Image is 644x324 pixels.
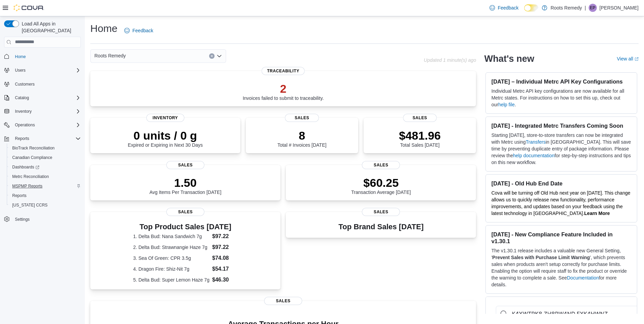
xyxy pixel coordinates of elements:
span: BioTrack Reconciliation [12,145,55,151]
strong: Prevent Sales with Purchase Limit Warning [492,255,590,260]
svg: External link [634,57,639,61]
p: | [585,4,586,12]
span: Cova will be turning off Old Hub next year on [DATE]. This change allows us to quickly release ne... [491,190,630,216]
span: Load All Apps in [GEOGRAPHIC_DATA] [19,20,81,34]
button: Users [12,66,28,74]
span: Settings [15,217,30,222]
span: Users [12,66,81,74]
p: The v1.30.1 release includes a valuable new General Setting, ' ', which prevents sales when produ... [491,247,631,288]
span: Sales [264,297,302,305]
h3: [DATE] – Individual Metrc API Key Configurations [491,78,631,85]
dt: 4. Dragon Fire: Shiz-Nit 7g [133,266,209,272]
a: Learn More [584,211,610,216]
div: Total # Invoices [DATE] [277,129,326,148]
span: Canadian Compliance [10,154,81,162]
span: Reports [12,193,26,198]
button: Canadian Compliance [7,153,84,162]
button: Settings [1,214,84,224]
span: Operations [12,121,81,129]
a: help documentation [513,153,554,158]
span: Settings [12,215,81,223]
span: Dashboards [12,164,39,170]
div: Avg Items Per Transaction [DATE] [149,176,221,195]
h3: Top Product Sales [DATE] [133,223,238,231]
span: Reports [15,136,29,141]
button: Clear input [209,53,215,59]
span: Traceability [262,67,305,75]
div: Transaction Average [DATE] [351,176,411,195]
dd: $97.22 [212,243,238,251]
button: Reports [12,134,32,143]
span: MSPMP Reports [10,182,81,190]
span: Sales [362,208,400,216]
span: BioTrack Reconciliation [10,144,81,152]
span: Home [15,54,26,59]
h3: [DATE] - New Compliance Feature Included in v1.30.1 [491,231,631,245]
a: Dashboards [10,163,42,171]
span: Washington CCRS [10,201,81,209]
button: Reports [7,191,84,200]
p: 0 units / 0 g [128,129,203,142]
button: Customers [1,79,84,89]
span: Home [12,52,81,61]
button: Inventory [12,107,34,115]
span: MSPMP Reports [12,183,42,189]
span: Sales [166,161,204,169]
span: Sales [166,208,204,216]
button: Inventory [1,107,84,116]
div: Invoices failed to submit to traceability. [243,82,324,101]
p: Starting [DATE], store-to-store transfers can now be integrated with Metrc using in [GEOGRAPHIC_D... [491,132,631,166]
span: Sales [285,114,319,122]
a: Metrc Reconciliation [10,173,52,181]
p: 2 [243,82,324,95]
a: Documentation [567,275,599,281]
img: Cova [14,4,44,11]
a: Canadian Compliance [10,154,55,162]
span: Customers [12,80,81,88]
span: Metrc Reconciliation [10,173,81,181]
div: Expired or Expiring in Next 30 Days [128,129,203,148]
span: Sales [403,114,437,122]
span: Inventory [146,114,184,122]
p: $60.25 [351,176,411,190]
span: Catalog [15,95,29,101]
a: Feedback [122,24,156,37]
button: Catalog [1,93,84,103]
h2: What's new [484,53,534,64]
h1: Home [90,22,117,35]
a: BioTrack Reconciliation [10,144,57,152]
button: Reports [1,134,84,143]
span: EP [590,4,595,12]
span: Inventory [15,109,32,114]
dd: $46.30 [212,276,238,284]
input: Dark Mode [524,4,538,12]
h3: Top Brand Sales [DATE] [338,223,424,231]
dt: 1. Delta Bud: Nana Sandwich 7g [133,233,209,240]
div: Total Sales [DATE] [399,129,441,148]
a: Dashboards [7,162,84,172]
span: Reports [10,192,81,200]
button: [US_STATE] CCRS [7,200,84,210]
span: Reports [12,134,81,143]
span: Inventory [12,107,81,115]
a: Feedback [487,1,521,15]
span: Metrc Reconciliation [12,174,49,179]
a: Home [12,53,29,61]
a: Settings [12,215,32,223]
span: [US_STATE] CCRS [12,202,48,208]
a: Customers [12,80,37,88]
button: Home [1,52,84,61]
a: [US_STATE] CCRS [10,201,50,209]
button: Operations [12,121,38,129]
dd: $97.22 [212,232,238,240]
button: Catalog [12,94,32,102]
a: View allExternal link [617,56,639,61]
div: Eyisha Poole [589,4,597,12]
p: 1.50 [149,176,221,190]
button: Open list of options [217,53,222,59]
a: MSPMP Reports [10,182,45,190]
span: Users [15,68,25,73]
h3: [DATE] - Old Hub End Date [491,180,631,187]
